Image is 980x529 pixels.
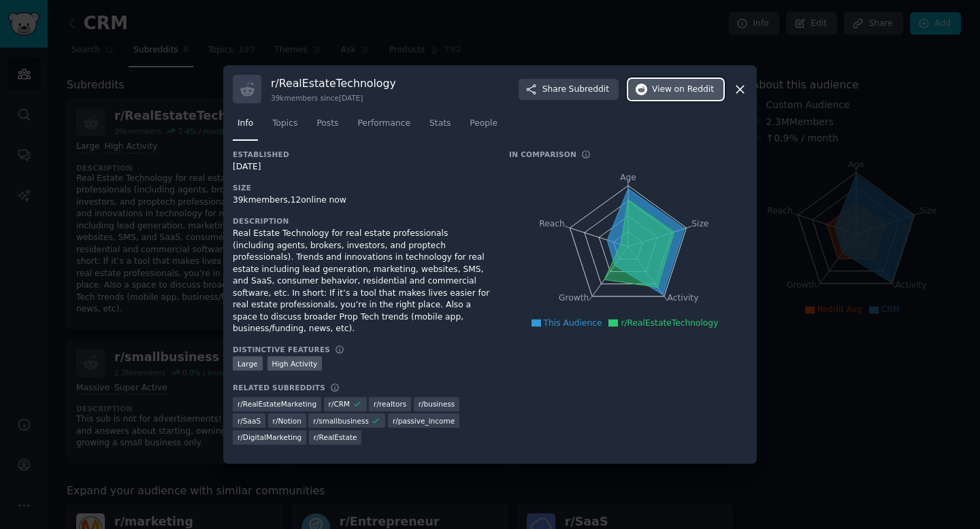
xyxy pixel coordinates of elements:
[267,113,302,141] a: Topics
[509,150,576,159] h3: In Comparison
[559,294,589,303] tspan: Growth
[272,118,297,130] span: Topics
[233,194,490,207] div: 39k members, 12 online now
[374,399,406,409] span: r/ realtors
[542,84,609,96] span: Share
[357,118,410,130] span: Performance
[668,294,699,303] tspan: Activity
[329,399,350,409] span: r/ CRM
[233,150,490,159] h3: Established
[569,84,609,96] span: Subreddit
[233,183,490,192] h3: Size
[238,416,261,426] span: r/ SaaS
[233,356,263,371] div: Large
[628,79,723,101] button: Viewon Reddit
[621,318,718,328] span: r/RealEstateTechnology
[314,432,357,442] span: r/ RealEstate
[313,416,369,426] span: r/ smallbusiness
[233,216,490,226] h3: Description
[470,118,497,130] span: People
[271,76,396,90] h3: r/ RealEstateTechnology
[425,113,455,141] a: Stats
[465,113,502,141] a: People
[312,113,343,141] a: Posts
[544,318,602,328] span: This Audience
[393,416,455,426] span: r/ passive_income
[271,93,396,103] div: 39k members since [DATE]
[233,383,325,392] h3: Related Subreddits
[652,84,714,96] span: View
[691,219,708,228] tspan: Size
[238,399,316,409] span: r/ RealEstateMarketing
[353,113,415,141] a: Performance
[233,345,330,354] h3: Distinctive Features
[316,118,338,130] span: Posts
[238,432,301,442] span: r/ DigitalMarketing
[620,173,636,182] tspan: Age
[539,219,565,228] tspan: Reach
[273,416,301,426] span: r/ Notion
[267,356,323,371] div: High Activity
[233,113,258,141] a: Info
[674,84,714,96] span: on Reddit
[233,228,490,335] div: Real Estate Technology for real estate professionals (including agents, brokers, investors, and p...
[429,118,451,130] span: Stats
[233,161,490,173] div: [DATE]
[238,118,253,130] span: Info
[419,399,455,409] span: r/ business
[519,79,619,101] button: ShareSubreddit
